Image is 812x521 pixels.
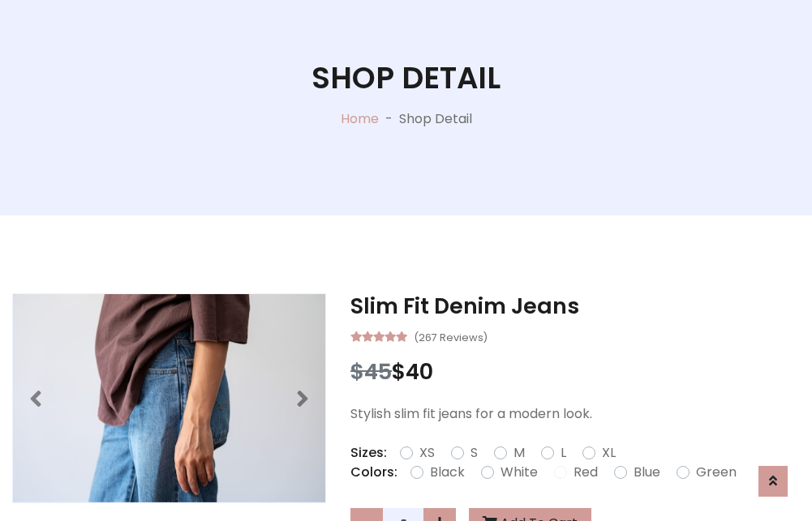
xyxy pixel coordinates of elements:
label: XL [602,443,616,463]
label: S [470,443,478,463]
p: Colors: [350,463,397,482]
img: Image [13,294,325,502]
label: Red [574,463,598,482]
label: Black [430,463,465,482]
small: (267 Reviews) [414,327,488,346]
a: Home [341,109,379,128]
p: Stylish slim fit jeans for a modern look. [350,404,800,424]
label: XS [419,443,435,463]
h1: Shop Detail [311,60,501,96]
label: Green [696,463,737,482]
label: M [513,443,525,463]
h3: Slim Fit Denim Jeans [350,293,800,319]
p: Sizes: [350,443,387,463]
label: Blue [634,463,660,482]
h3: $ [350,359,800,385]
p: Shop Detail [399,109,472,129]
span: $45 [350,357,392,386]
label: White [501,463,538,482]
p: - [379,109,399,129]
label: L [561,443,566,463]
span: 40 [406,357,433,386]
